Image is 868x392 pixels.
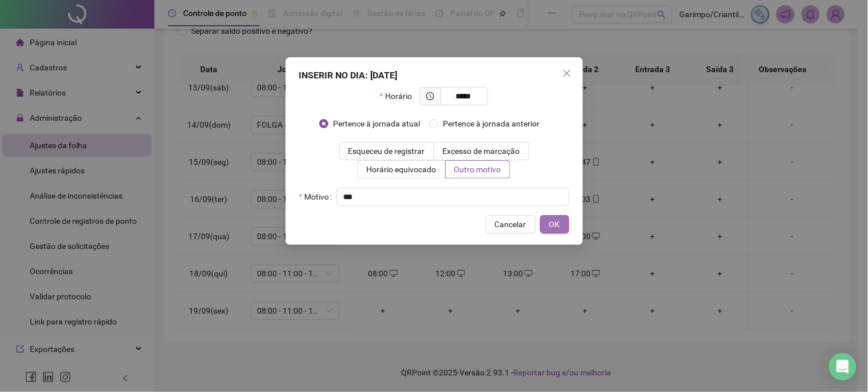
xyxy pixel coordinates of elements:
[495,218,526,231] span: Cancelar
[549,218,560,231] span: OK
[829,353,857,381] div: Open Intercom Messenger
[443,146,520,156] span: Excesso de marcação
[367,165,437,174] span: Horário equivocado
[540,215,569,233] button: OK
[299,69,569,82] div: INSERIR NO DIA : [DATE]
[486,215,536,233] button: Cancelar
[558,64,576,82] button: Close
[328,117,425,130] span: Pertence à jornada atual
[380,87,419,105] label: Horário
[426,92,434,100] span: clock-circle
[348,146,425,156] span: Esqueceu de registrar
[438,117,544,130] span: Pertence à jornada anterior
[454,165,501,174] span: Outro motivo
[562,69,572,78] span: close
[299,188,336,206] label: Motivo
